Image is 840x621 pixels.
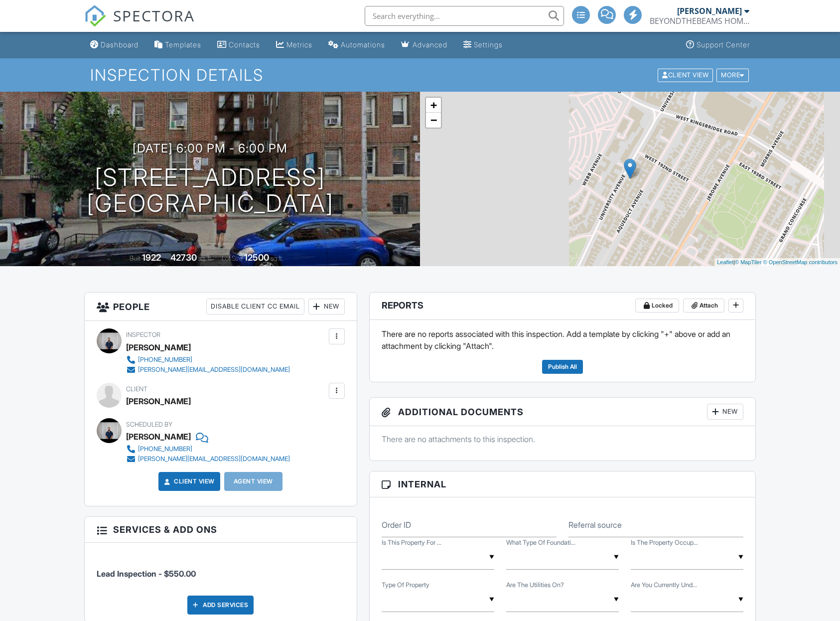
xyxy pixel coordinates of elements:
[126,385,147,393] span: Client
[244,252,269,263] div: 12500
[341,40,385,49] div: Automations
[459,36,507,54] a: Settings
[229,40,260,49] div: Contacts
[382,519,411,530] label: Order ID
[631,538,698,547] label: Is The Property Occupied?
[397,36,451,54] a: Advanced
[206,299,304,314] div: Disable Client CC Email
[187,596,254,615] div: Add Services
[90,66,749,84] h1: Inspection Details
[138,356,192,364] div: [PHONE_NUMBER]
[271,255,283,262] span: sq.ft.
[716,68,749,82] div: More
[126,331,160,338] span: Inspector
[198,255,212,262] span: sq. ft.
[165,40,201,49] div: Templates
[426,98,441,113] a: Zoom in
[382,434,744,445] p: There are no attachments to this inspection.
[426,113,441,128] a: Zoom out
[365,6,564,26] input: Search everything...
[717,259,733,265] a: Leaflet
[142,252,161,263] div: 1922
[382,581,429,590] label: Type Of Property
[697,40,750,49] div: Support Center
[474,40,503,49] div: Settings
[658,68,713,82] div: Client View
[308,299,345,314] div: New
[97,569,196,579] span: Lead Inspection - $550.00
[126,355,290,365] a: [PHONE_NUMBER]
[370,471,756,497] h3: Internal
[126,444,290,454] a: [PHONE_NUMBER]
[382,538,441,547] label: Is This Property For Personal , Investment or Business Use?
[87,164,334,217] h1: [STREET_ADDRESS] [GEOGRAPHIC_DATA]
[370,398,756,426] h3: Additional Documents
[682,36,754,54] a: Support Center
[138,455,290,463] div: [PERSON_NAME][EMAIL_ADDRESS][DOMAIN_NAME]
[113,5,195,26] span: SPECTORA
[162,476,215,486] a: Client View
[133,142,287,155] h3: [DATE] 6:00 pm - 6:00 pm
[286,40,312,49] div: Metrics
[222,255,243,262] span: Lot Size
[272,36,316,54] a: Metrics
[677,6,742,16] div: [PERSON_NAME]
[657,71,715,78] a: Client View
[126,421,172,428] span: Scheduled By
[101,40,139,49] div: Dashboard
[735,259,762,265] a: © MapTiler
[714,258,840,267] div: |
[631,581,697,590] label: Are You Currently Under Contract?
[126,394,191,409] div: [PERSON_NAME]
[84,13,195,34] a: SPECTORA
[130,255,140,262] span: Built
[138,445,192,453] div: [PHONE_NUMBER]
[86,36,142,54] a: Dashboard
[150,36,205,54] a: Templates
[126,429,191,444] div: [PERSON_NAME]
[84,5,106,27] img: The Best Home Inspection Software - Spectora
[568,519,622,530] label: Referral source
[97,550,345,587] li: Service: Lead Inspection
[126,454,290,464] a: [PERSON_NAME][EMAIL_ADDRESS][DOMAIN_NAME]
[413,40,447,49] div: Advanced
[85,293,357,321] h3: People
[707,404,743,420] div: New
[506,581,564,590] label: Are The Utilities On?
[213,36,264,54] a: Contacts
[126,365,290,375] a: [PERSON_NAME][EMAIL_ADDRESS][DOMAIN_NAME]
[324,36,389,54] a: Automations (Advanced)
[763,259,838,265] a: © OpenStreetMap contributors
[506,538,575,547] label: What Type Of Foundation Does The Property Have?
[138,366,290,374] div: [PERSON_NAME][EMAIL_ADDRESS][DOMAIN_NAME]
[85,517,357,543] h3: Services & Add ons
[650,16,749,26] div: BEYONDTHEBEAMS HOME INSPECTORS
[170,252,197,263] div: 42730
[126,340,191,355] div: [PERSON_NAME]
